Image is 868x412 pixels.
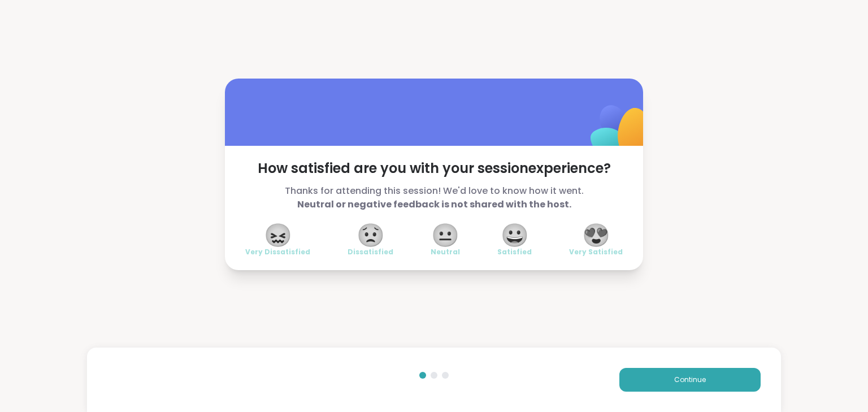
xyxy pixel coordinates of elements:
span: 😐 [431,225,459,245]
span: 😖 [264,225,292,245]
span: Very Dissatisfied [245,248,310,257]
img: ShareWell Logomark [564,76,676,188]
span: Dissatisfied [348,248,393,257]
span: Continue [674,375,706,385]
span: 😍 [582,225,610,245]
span: How satisfied are you with your session experience? [245,159,623,177]
span: 😟 [357,225,385,245]
span: Satisfied [497,248,532,257]
span: Very Satisfied [569,248,623,257]
b: Neutral or negative feedback is not shared with the host. [297,198,571,211]
button: Continue [619,368,761,392]
span: 😀 [501,225,529,245]
span: Neutral [431,248,460,257]
span: Thanks for attending this session! We'd love to know how it went. [245,184,623,211]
